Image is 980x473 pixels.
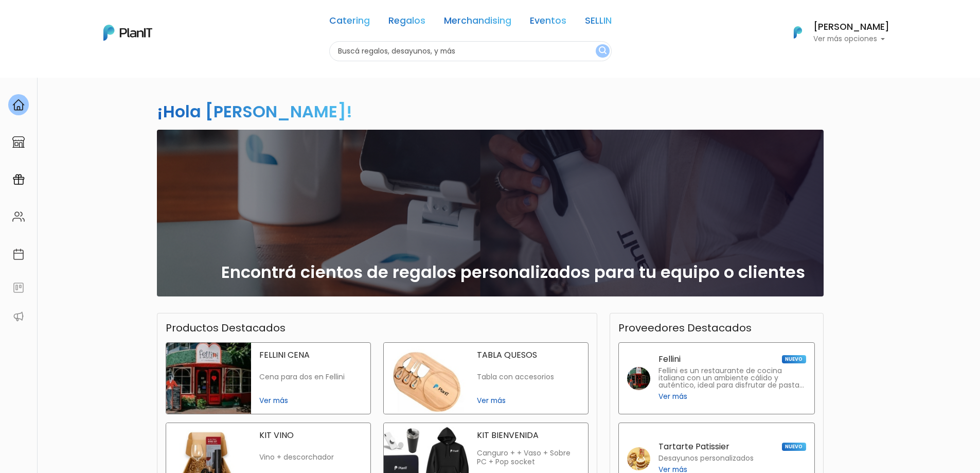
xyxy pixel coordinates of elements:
img: tabla quesos [384,343,469,414]
h3: Productos Destacados [166,322,286,334]
a: Merchandising [444,16,511,29]
a: SELLIN [585,16,612,29]
h2: Encontrá cientos de regalos personalizados para tu equipo o clientes [221,262,805,282]
p: Ver más opciones [813,36,889,43]
a: tabla quesos TABLA QUESOS Tabla con accesorios Ver más [383,342,589,414]
p: Fellini es un restaurante de cocina italiana con un ambiente cálido y auténtico, ideal para disfr... [658,367,806,389]
img: tartarte patissier [627,447,650,470]
a: Fellini NUEVO Fellini es un restaurante de cocina italiana con un ambiente cálido y auténtico, id... [618,342,815,414]
p: KIT BIENVENIDA [477,431,580,440]
span: NUEVO [782,355,806,363]
img: partners-52edf745621dab592f3b2c58e3bca9d71375a7ef29c3b500c9f145b62cc070d4.svg [12,310,25,323]
a: fellini cena FELLINI CENA Cena para dos en Fellini Ver más [166,342,371,414]
span: Ver más [477,395,580,406]
img: calendar-87d922413cdce8b2cf7b7f5f62616a5cf9e4887200fb71536465627b3292af00.svg [12,248,25,260]
p: Tartarte Patissier [658,443,729,451]
span: Ver más [259,395,362,406]
img: PlanIt Logo [787,21,809,44]
span: Ver más [658,391,687,402]
img: feedback-78b5a0c8f98aac82b08bfc38622c3050aee476f2c9584af64705fc4e61158814.svg [12,282,25,294]
h3: Proveedores Destacados [618,322,752,334]
p: Tabla con accesorios [477,373,580,381]
img: home-e721727adea9d79c4d83392d1f703f7f8bce08238fde08b1acbfd93340b81755.svg [12,99,25,111]
input: Buscá regalos, desayunos, y más [329,41,612,61]
p: Fellini [658,355,681,363]
h2: ¡Hola [PERSON_NAME]! [157,100,352,123]
p: Desayunos personalizados [658,455,754,462]
img: fellini [627,367,650,390]
img: people-662611757002400ad9ed0e3c099ab2801c6687ba6c219adb57efc949bc21e19d.svg [12,211,25,223]
img: campaigns-02234683943229c281be62815700db0a1741e53638e28bf9629b52c665b00959.svg [12,173,25,186]
img: fellini cena [166,343,251,414]
a: Regalos [388,16,425,29]
span: NUEVO [782,443,806,451]
p: Vino + descorchador [259,453,362,462]
img: PlanIt Logo [103,25,152,41]
p: KIT VINO [259,431,362,440]
p: Cena para dos en Fellini [259,373,362,381]
p: FELLINI CENA [259,351,362,359]
img: search_button-432b6d5273f82d61273b3651a40e1bd1b912527efae98b1b7a1b2c0702e16a8d.svg [599,46,607,56]
img: marketplace-4ceaa7011d94191e9ded77b95e3339b90024bf715f7c57f8cf31f2d8c509eaba.svg [12,136,25,148]
a: Eventos [530,16,566,29]
p: TABLA QUESOS [477,351,580,359]
p: Canguro + + Vaso + Sobre PC + Pop socket [477,449,580,467]
a: Catering [329,16,370,29]
h6: [PERSON_NAME] [813,23,889,32]
button: PlanIt Logo [PERSON_NAME] Ver más opciones [780,19,889,46]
